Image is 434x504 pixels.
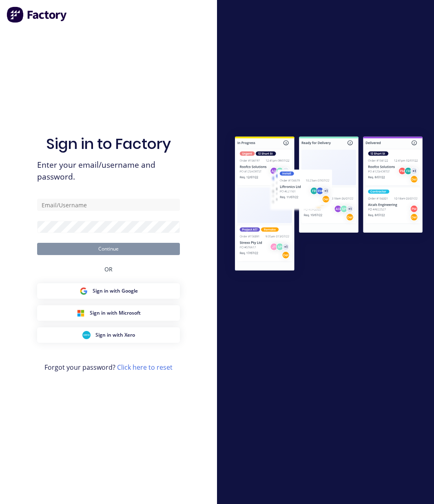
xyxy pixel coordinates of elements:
[90,309,141,317] span: Sign in with Microsoft
[44,362,173,372] span: Forgot your password?
[37,199,180,211] input: Email/Username
[95,331,135,339] span: Sign in with Xero
[37,305,180,321] button: Microsoft Sign inSign in with Microsoft
[7,7,68,23] img: Factory
[37,327,180,343] button: Xero Sign inSign in with Xero
[37,243,180,255] button: Continue
[80,287,88,295] img: Google Sign in
[37,283,180,299] button: Google Sign inSign in with Google
[82,331,91,339] img: Xero Sign in
[77,309,85,317] img: Microsoft Sign in
[117,363,173,372] a: Click here to reset
[93,287,138,295] span: Sign in with Google
[37,159,180,183] span: Enter your email/username and password.
[224,126,434,283] img: Sign in
[104,255,113,283] div: OR
[46,135,171,153] h1: Sign in to Factory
